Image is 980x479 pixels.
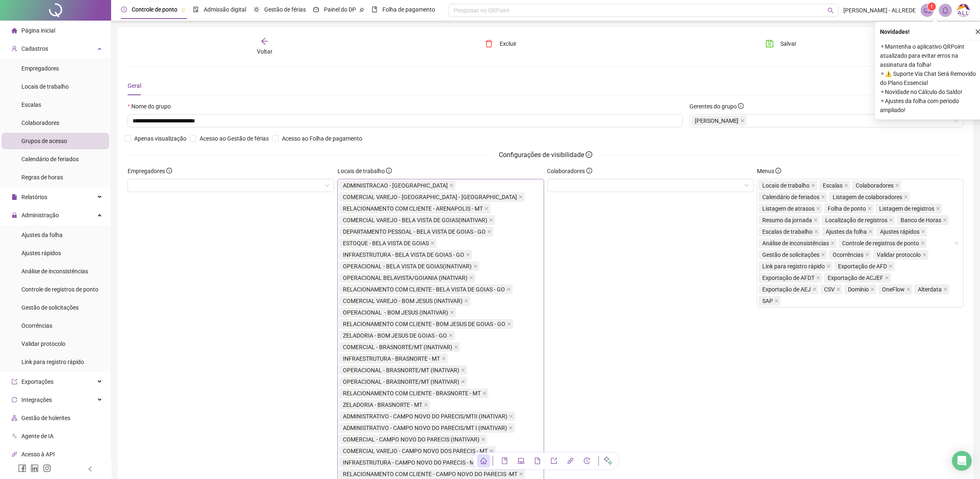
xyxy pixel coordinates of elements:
[936,207,940,211] span: close
[21,286,98,293] span: Controle de registros de ponto
[128,167,172,176] span: Empregadores
[257,48,272,55] span: Voltar
[21,451,55,458] span: Acesso à API
[339,446,496,456] span: COMERCIAL VAREJO - CAMPO NOVO DOS PARECIS - MT
[339,423,515,433] span: ADMINISTRATIVO - CAMPO NOVO DO PARECIS/MT I (INATIVAR)
[30,464,39,472] span: linkedin
[21,65,59,72] span: Empregadores
[762,251,819,258] span: Gestão de solicitações
[279,134,365,143] span: Acesso ao Folha de pagamento
[254,7,259,12] span: sun
[889,218,893,222] span: close
[339,250,472,260] span: INFRAESTRUTURA - BELA VISTA DE GOIAS - GO
[551,458,557,464] span: export
[343,193,517,202] span: COMERCIAL VAREJO - [GEOGRAPHIC_DATA] - [GEOGRAPHIC_DATA]
[339,215,495,225] span: COMERCIAL VAREJO - BELA VISTA DE GOIAS(INATIVAR)
[842,240,919,247] span: Controle de registros de ponto
[587,168,592,174] span: info-circle
[12,379,17,385] span: export
[904,195,908,199] span: close
[339,273,475,283] span: OPERACIONAL BELAVISTA/GOIANIA (INATIVAR)
[12,28,17,33] span: home
[204,6,246,13] span: Admissão digital
[738,103,744,109] span: info-circle
[442,357,446,361] span: close
[339,319,513,329] span: RELACIONAMENTO COM CLIENTE - BOM JESUS DE GOIAS - GO
[757,167,781,176] span: Menus
[339,296,470,306] span: COMERCIAL VAREJO - BOM JESUS (INATIVAR)
[339,354,448,364] span: INFRAESTRUTURA - BRASNORTE - MT
[343,435,480,444] span: COMERCIAL - CAMPO NOVO DO PARECIS (INATIVAR)
[952,451,972,471] div: Open Intercom Messenger
[500,39,517,48] span: Excluir
[21,194,47,200] span: Relatórios
[519,195,523,199] span: close
[507,287,511,291] span: close
[906,287,910,291] span: close
[762,275,815,281] span: Exportação de AFDT
[838,263,887,270] span: Exportação de AFD
[501,458,508,464] span: book
[928,2,936,11] sup: 1
[759,37,803,50] button: Salvar
[828,205,866,212] span: Folha de ponto
[21,359,84,365] span: Link para registro rápido
[343,343,452,352] span: COMERCIAL - BRASNORTE/MT (INATIVAR)
[766,40,774,48] span: save
[132,6,177,13] span: Controle de ponto
[12,451,17,457] span: api
[895,183,899,188] span: close
[21,433,54,439] span: Agente de IA
[21,250,61,256] span: Ajustes rápidos
[193,7,199,12] span: file-done
[489,218,493,222] span: close
[885,276,889,280] span: close
[343,470,517,479] span: RELACIONAMENTO COM CLIENTE - CAMPO NOVO DO PARECIS -MT
[343,377,459,386] span: OPERACIONAL - BRASNORTE/MT (INATIVAR)
[339,331,455,340] span: ZELADORIA - BOM JESUS DE GOIAS - GO
[922,253,926,257] span: close
[828,275,883,281] span: Exportação de ACJEF
[343,423,507,432] span: ADMINISTRATIVO - CAMPO NOVO DO PARECIS/MT I (INATIVAR)
[518,458,524,464] span: laptop
[21,415,70,421] span: Gestão de holerites
[942,7,949,14] span: bell
[879,205,934,212] span: Listagem de registros
[166,168,172,174] span: info-circle
[889,264,893,268] span: close
[464,299,468,303] span: close
[339,400,430,410] span: ZELADORIA - BRASNORTE - MT
[343,389,481,398] span: RELACIONAMENTO COM CLIENTE - BRASNORTE - MT
[823,182,843,189] span: Escalas
[450,310,454,315] span: close
[21,397,52,403] span: Integrações
[691,116,747,126] span: GIOVANA DE ALMEIDA PRADO TASCA
[343,181,448,190] span: ADMINISTRACAO - [GEOGRAPHIC_DATA]
[547,167,592,176] span: Colaboradores
[338,167,392,176] span: Locais de trabalho
[343,239,429,248] span: ESTOQUE - BELA VISTA DE GOIAS
[812,287,817,291] span: close
[473,264,477,268] span: close
[775,168,781,174] span: info-circle
[343,250,464,259] span: INFRAESTRUTURA - BELA VISTA DE GOIAS - GO
[775,299,779,303] span: close
[339,227,493,237] span: DEPARTAMENTO PESSOAL - BELA VISTA DE GOIAS - GO
[740,119,745,123] span: close
[21,174,63,181] span: Regras de horas
[482,391,487,395] span: close
[844,183,848,188] span: close
[826,228,867,235] span: Ajustes da folha
[382,6,435,13] span: Folha de pagamento
[339,388,489,398] span: RELACIONAMENTO COM CLIENTE - BRASNORTE - MT
[372,7,377,12] span: book
[449,183,454,188] span: close
[21,340,65,347] span: Validar protocolo
[128,102,176,111] label: Nome do grupo
[339,192,525,202] span: COMERCIAL VAREJO - ARENAPOLIS - MT
[877,251,921,258] span: Validar protocolo
[21,83,69,90] span: Locais de trabalho
[264,6,306,13] span: Gestão de férias
[339,365,467,375] span: OPERACIONAL - BRASNORTE/MT (INATIVAR)
[343,354,440,363] span: INFRAESTRUTURA - BRASNORTE - MT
